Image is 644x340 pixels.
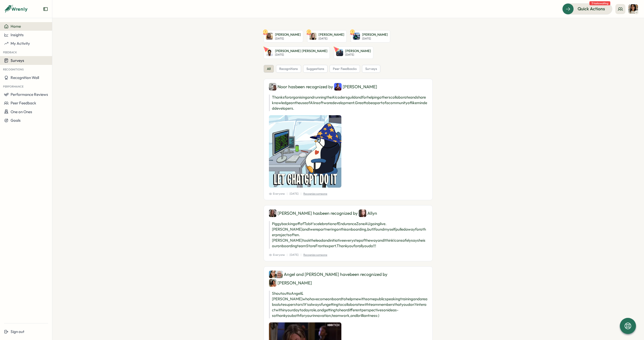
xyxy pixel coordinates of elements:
p: [DATE] [290,253,299,257]
span: Home [11,24,21,29]
span: all [267,67,271,71]
p: [DATE] [275,53,328,56]
img: Noor ul ain [269,83,276,91]
img: Allyn Neal [359,209,366,217]
span: suggestions [306,67,324,71]
a: 3Martyna Carroll[PERSON_NAME][DATE] [307,30,347,42]
span: Surveys [11,58,24,63]
span: Insights [11,32,24,37]
a: Alex Marshall[PERSON_NAME][DATE] [334,47,373,59]
img: Viveca Riley [269,279,276,287]
img: Aimee Weston [269,209,276,217]
span: Quick Actions [578,6,605,12]
text: 1 [265,30,266,33]
p: [DATE] [345,53,371,56]
img: Maria Khoury [628,4,638,14]
p: | [287,192,288,196]
img: Angel Yebra [269,271,276,278]
p: Recognize someone [303,192,327,196]
text: 3 [308,30,310,33]
span: Recognition Wall [11,75,39,80]
p: [PERSON_NAME] [PERSON_NAME] [275,49,328,53]
img: Martyna Carroll [309,33,316,40]
button: Expand sidebar [43,7,48,12]
div: [PERSON_NAME] [334,83,377,91]
span: One on Ones [11,109,32,114]
img: Alex Marshall [336,49,343,56]
img: Henry Dennis [334,83,342,91]
span: Everyone [269,253,285,257]
img: Hantz Leger [266,49,273,56]
img: Simon Downes [275,271,283,278]
p: Piggybacking off of Tobit's celebration of Endurance Zone AU going live. [PERSON_NAME] and I were... [269,221,427,249]
p: | [287,253,288,257]
div: [PERSON_NAME] [269,279,312,287]
p: Recognize someone [303,253,327,257]
div: Noor has been recognized by [269,83,427,91]
span: peer feedbacks [333,67,357,71]
img: Elise McInnes [353,33,360,40]
div: Allyn [359,209,377,217]
span: My Activity [11,41,30,46]
p: [PERSON_NAME] [318,32,344,37]
span: surveys [365,67,377,71]
p: [PERSON_NAME] [362,32,388,37]
img: Layton Burchell [266,33,273,40]
img: Recognition Image [269,115,341,188]
p: [DATE] [290,192,299,196]
p: [DATE] [275,37,301,40]
span: Sign out [11,329,24,334]
p: [PERSON_NAME] [345,49,371,53]
span: Everyone [269,192,285,196]
span: Performance Reviews [11,92,48,97]
div: [PERSON_NAME] has been recognized by [269,209,427,217]
a: Hantz Leger[PERSON_NAME] [PERSON_NAME][DATE] [264,47,330,59]
span: recognitions [279,67,298,71]
text: 1 [352,30,353,33]
p: [DATE] [362,37,388,40]
div: Angel and [PERSON_NAME] have been recognized by [269,271,427,287]
span: 3 tasks waiting [589,1,610,5]
button: Quick Actions [562,3,612,14]
a: 1Layton Burchell[PERSON_NAME][DATE] [264,30,303,42]
a: 1Elise McInnes[PERSON_NAME][DATE] [351,30,390,42]
p: | [301,192,301,196]
span: Goals [11,118,21,123]
p: | [301,253,301,257]
p: [PERSON_NAME] [275,32,301,37]
p: [DATE] [318,37,344,40]
p: Thanks for organising and running the AI coders guild and for helping others collaborate and shar... [269,95,427,111]
p: Shoutout to Angel & [PERSON_NAME] who have come on board to help me with some public speaking tra... [269,291,427,318]
span: Peer Feedback [11,101,36,105]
